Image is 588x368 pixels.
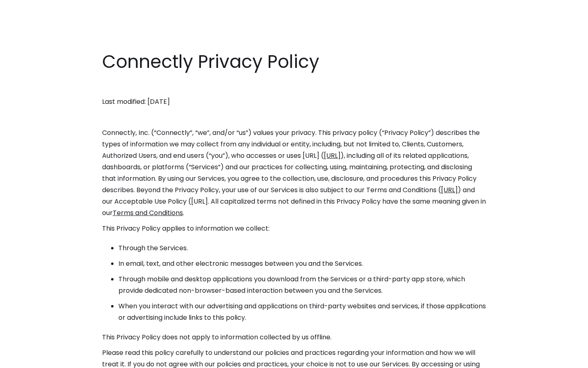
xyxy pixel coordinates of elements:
[102,127,486,219] p: Connectly, Inc. (“Connectly”, “we”, and/or “us”) values your privacy. This privacy policy (“Priva...
[102,96,486,108] p: Last modified: [DATE]
[8,353,49,365] aside: Language selected: English
[102,112,486,123] p: ‍
[441,185,458,195] a: [URL]
[324,151,341,160] a: [URL]
[118,242,486,254] li: Through the Services.
[118,258,486,269] li: In email, text, and other electronic messages between you and the Services.
[102,223,486,234] p: This Privacy Policy applies to information we collect:
[102,332,486,343] p: This Privacy Policy does not apply to information collected by us offline.
[118,301,486,323] li: When you interact with our advertising and applications on third-party websites and services, if ...
[102,49,486,74] h1: Connectly Privacy Policy
[113,208,183,218] a: Terms and Conditions
[102,81,486,92] p: ‍
[118,274,486,296] li: Through mobile and desktop applications you download from the Services or a third-party app store...
[16,354,49,365] ul: Language list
